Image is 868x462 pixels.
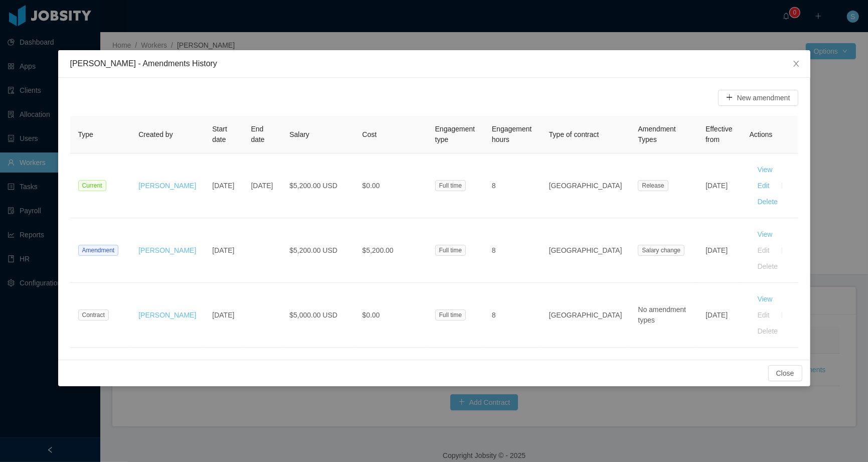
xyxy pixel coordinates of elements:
i: icon: close [792,60,800,68]
span: Full time [435,180,466,191]
button: Close [782,50,810,78]
span: 8 [492,246,496,254]
span: Full time [435,245,466,256]
div: [PERSON_NAME] - Amendments History [70,58,798,69]
span: Full time [435,310,466,321]
button: Close [768,365,802,381]
td: [GEOGRAPHIC_DATA] [541,283,630,348]
button: Edit [750,307,778,323]
span: End date [251,125,264,143]
span: 8 [492,182,496,190]
td: [DATE] [243,153,281,218]
td: [DATE] [204,283,243,348]
span: Effective from [706,125,732,143]
button: Edit [750,178,778,194]
td: [GEOGRAPHIC_DATA] [541,218,630,283]
span: $5,200.00 USD [289,246,337,254]
span: $5,200.00 USD [289,182,337,190]
span: Salary change [638,245,684,256]
span: $0.00 [362,182,380,190]
td: [DATE] [698,218,741,283]
span: Amendment [78,245,119,256]
span: Actions [750,130,773,138]
span: Created by [138,130,172,138]
button: View [750,291,781,307]
span: No amendment types [638,305,686,324]
a: [PERSON_NAME] [138,246,196,254]
a: [PERSON_NAME] [138,182,196,190]
td: [GEOGRAPHIC_DATA] [541,153,630,218]
span: $0.00 [362,311,380,319]
span: Release [638,180,668,191]
button: View [750,226,781,242]
td: [DATE] [698,153,741,218]
span: $5,200.00 [362,246,393,254]
td: [DATE] [204,218,243,283]
span: Type [78,130,93,138]
a: [PERSON_NAME] [138,311,196,319]
span: Engagement hours [492,125,532,143]
button: Delete [750,194,786,210]
span: Current [78,180,106,191]
button: Edit [750,242,778,258]
span: Amendment Types [638,125,675,143]
span: Engagement type [435,125,475,143]
span: Start date [212,125,227,143]
td: [DATE] [204,153,243,218]
span: Type of contract [549,130,599,138]
span: 8 [492,311,496,319]
button: icon: plusNew amendment [718,90,798,106]
span: $5,000.00 USD [289,311,337,319]
span: Contract [78,310,109,321]
td: [DATE] [698,283,741,348]
button: View [750,162,781,178]
span: Cost [362,130,377,138]
span: Salary [289,130,309,138]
